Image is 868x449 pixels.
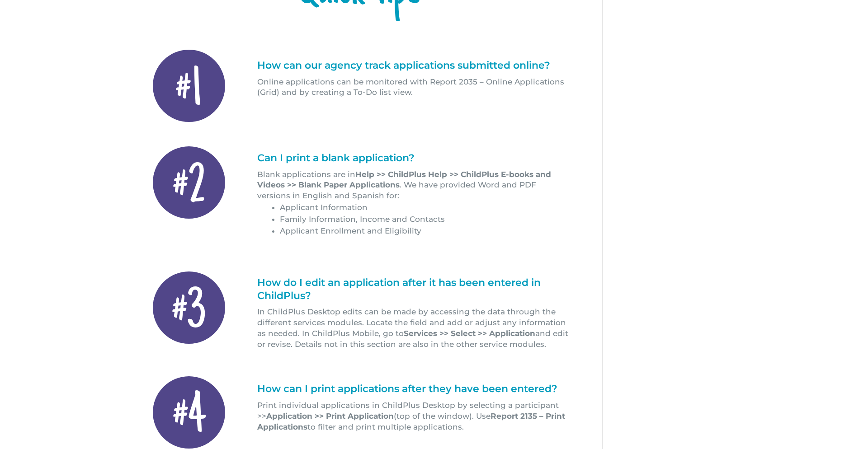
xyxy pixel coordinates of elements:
h1: How can I print applications after they have been entered? [257,383,571,400]
strong: Help >> ChildPlus Help >> ChildPlus E-books and Videos >> Blank Paper Applications [257,170,551,190]
strong: Application >> Print Application [266,412,394,421]
li: Applicant Information [280,201,571,213]
h1: How do I edit an application after it has been entered in ChildPlus? [257,276,571,307]
h1: How can our agency track applications submitted online? [257,59,571,77]
div: #2 [153,146,225,219]
div: #1 [153,50,225,122]
p: In ChildPlus Desktop edits can be made by accessing the data through the different services modul... [257,307,571,350]
li: Family Information, Income and Contacts [280,213,571,225]
p: Blank applications are in . We have provided Word and PDF versions in English and Spanish for: [257,169,571,201]
div: #3 [153,271,225,344]
div: #4 [153,376,225,449]
p: Online applications can be monitored with Report 2035 – Online Applications (Grid) and by creatin... [257,77,571,98]
strong: Services >> Select >> Application [404,329,535,338]
h1: Can I print a blank application? [257,152,571,169]
li: Applicant Enrollment and Eligibility [280,225,571,237]
p: Print individual applications in ChildPlus Desktop by selecting a participant >> (top of the wind... [257,400,571,432]
strong: Report 2135 – Print Applications [257,412,565,431]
